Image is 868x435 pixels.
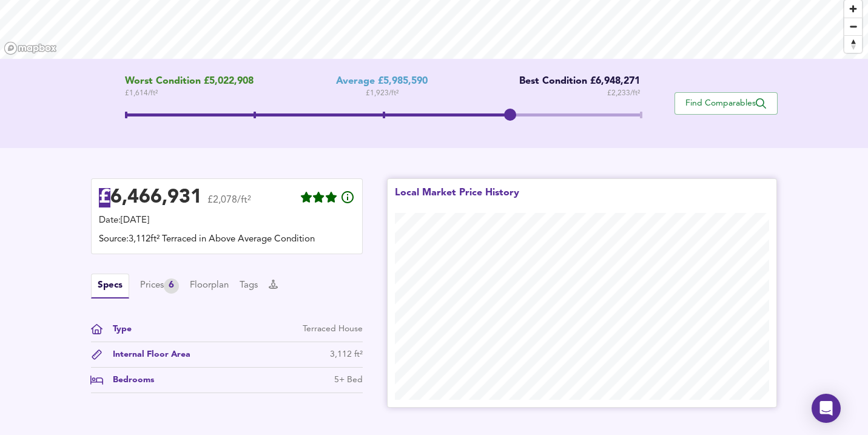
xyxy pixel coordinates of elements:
button: Floorplan [190,279,229,292]
span: Find Comparables [681,98,771,109]
span: £ 2,233 / ft² [607,87,640,99]
button: Find Comparables [675,92,778,115]
span: £ 1,923 / ft² [366,87,399,99]
button: Specs [91,274,129,298]
div: Best Condition £6,948,271 [510,76,640,87]
div: Source: 3,112ft² Terraced in Above Average Condition [99,233,355,246]
div: Date: [DATE] [99,214,355,228]
span: Zoom out [844,18,862,35]
div: Internal Floor Area [103,348,190,361]
span: Worst Condition £5,022,908 [125,76,254,87]
button: Tags [240,279,258,292]
div: 5+ Bed [334,374,363,386]
a: Mapbox homepage [4,41,57,55]
button: Zoom out [844,18,862,35]
div: Local Market Price History [395,186,519,213]
span: £2,078/ft² [207,195,251,213]
div: Type [103,323,132,336]
div: Open Intercom Messenger [812,394,841,423]
span: £ 1,614 / ft² [125,87,254,99]
div: 6 [164,278,179,294]
div: Prices [140,278,179,294]
div: 3,112 ft² [330,348,363,361]
div: £ 6,466,931 [99,189,202,207]
button: Prices6 [140,278,179,294]
div: Average £5,985,590 [336,76,428,87]
div: Bedrooms [103,374,154,386]
button: Reset bearing to north [844,35,862,53]
div: Terraced House [303,323,363,336]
